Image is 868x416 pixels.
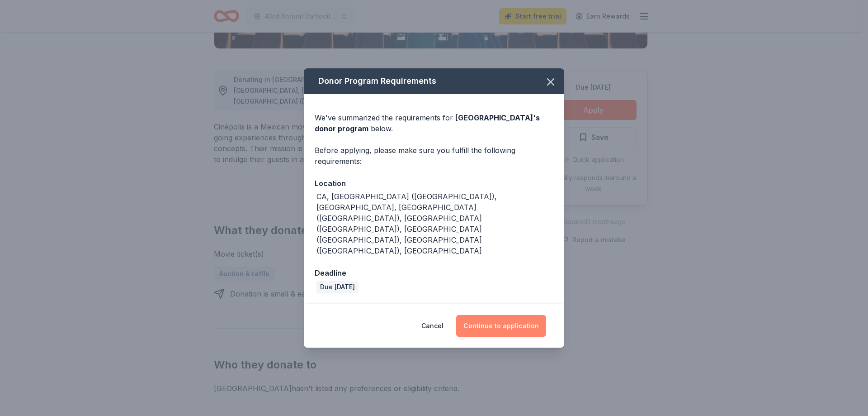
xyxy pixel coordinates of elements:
div: Location [315,177,553,189]
div: Donor Program Requirements [304,68,564,94]
button: Cancel [421,315,443,337]
div: Deadline [315,267,553,279]
div: Before applying, please make sure you fulfill the following requirements: [315,145,553,167]
div: CA, [GEOGRAPHIC_DATA] ([GEOGRAPHIC_DATA]), [GEOGRAPHIC_DATA], [GEOGRAPHIC_DATA] ([GEOGRAPHIC_DATA... [316,191,553,256]
button: Continue to application [456,315,546,337]
div: Due [DATE] [316,281,359,293]
div: We've summarized the requirements for below. [315,112,553,134]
